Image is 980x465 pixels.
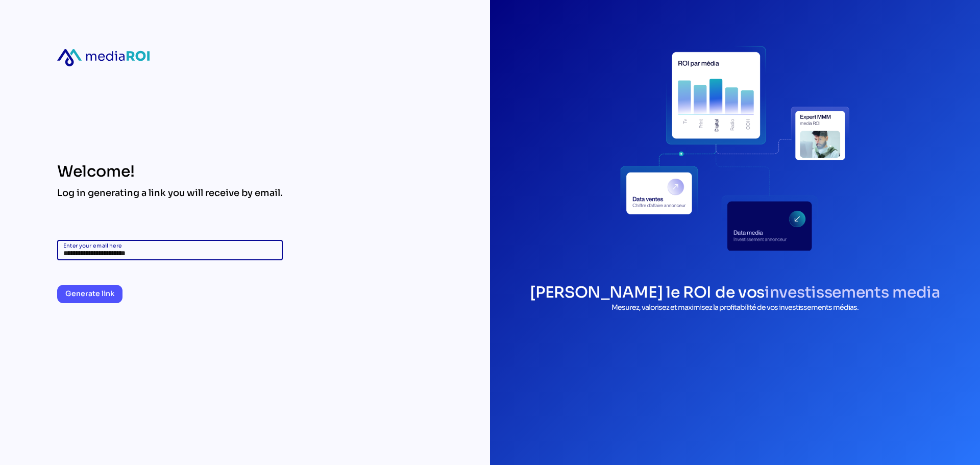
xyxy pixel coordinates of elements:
span: Generate link [65,287,114,300]
p: Mesurez, valorisez et maximisez la profitabilité de vos investissements médias. [530,302,940,313]
button: Generate link [57,285,122,303]
div: Welcome! [57,162,283,181]
h1: [PERSON_NAME] le ROI de vos [530,283,940,302]
div: login [620,33,850,262]
div: mediaroi [57,49,150,66]
span: investissements media [765,283,940,302]
input: Enter your email here [63,240,277,260]
div: Log in generating a link you will receive by email. [57,187,283,199]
